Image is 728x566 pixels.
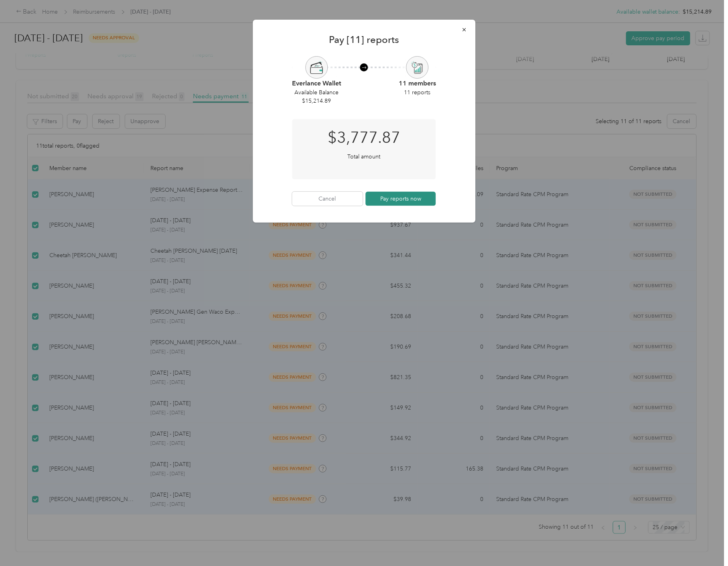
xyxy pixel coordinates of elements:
[365,192,436,206] button: Pay reports now
[683,521,728,566] iframe: Everlance-gr Chat Button Frame
[302,97,331,105] span: $ 15,214.89
[404,88,430,97] span: 11 reports
[399,79,436,88] span: 11 members
[292,79,341,88] span: Everlance Wallet
[264,35,464,44] h1: Pay [11] reports
[328,126,400,150] span: $ 3,777.87
[292,192,363,206] button: Cancel
[348,152,381,161] span: Total amount
[294,88,339,97] span: Available Balance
